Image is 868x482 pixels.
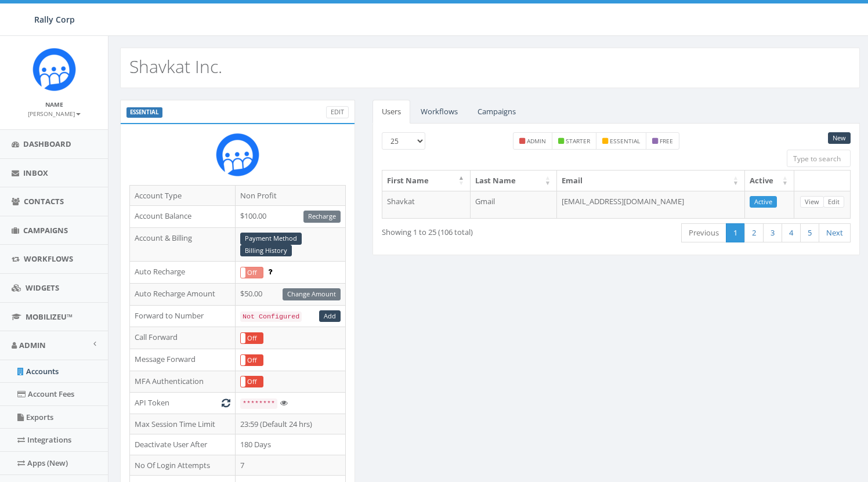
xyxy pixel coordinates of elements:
[24,253,73,264] span: Workflows
[382,191,471,219] td: Shavkat
[745,171,794,191] th: Active: activate to sort column ascending
[787,150,851,167] input: Type to search
[130,305,236,327] td: Forward to Number
[468,100,525,124] a: Campaigns
[241,333,263,343] label: Off
[241,376,263,387] label: Off
[130,227,236,262] td: Account & Billing
[819,223,851,242] a: Next
[130,185,236,206] td: Account Type
[744,223,764,242] a: 2
[28,108,81,118] a: [PERSON_NAME]
[240,233,302,245] a: Payment Method
[240,354,263,366] div: OnOff
[24,196,64,206] span: Contacts
[241,267,263,278] label: Off
[382,222,567,238] div: Showing 1 to 25 (106 total)
[800,196,824,208] a: View
[130,371,236,393] td: MFA Authentication
[130,434,236,455] td: Deactivate User After
[130,283,236,305] td: Auto Recharge Amount
[130,455,236,476] td: No Of Login Attempts
[235,455,345,476] td: 7
[372,100,410,124] a: Users
[235,283,345,305] td: $50.00
[240,267,263,278] div: OnOff
[26,311,73,322] span: MobilizeU™
[126,107,162,118] label: ESSENTIAL
[235,206,345,228] td: $100.00
[32,48,76,91] img: Icon_1.png
[19,340,46,350] span: Admin
[130,206,236,228] td: Account Balance
[240,245,292,257] a: Billing History
[23,225,68,235] span: Campaigns
[782,223,801,242] a: 4
[222,399,230,407] i: Generate New Token
[28,110,81,118] small: [PERSON_NAME]
[823,196,844,208] a: Edit
[471,191,557,219] td: Gmail
[23,168,48,178] span: Inbox
[660,137,673,145] small: free
[240,376,263,387] div: OnOff
[527,137,546,145] small: admin
[130,262,236,284] td: Auto Recharge
[235,434,345,455] td: 180 Days
[235,414,345,434] td: 23:59 (Default 24 hrs)
[326,106,349,118] a: Edit
[216,133,259,176] img: Rally_Corp_Icon_1.png
[557,171,745,191] th: Email: activate to sort column ascending
[763,223,782,242] a: 3
[681,223,726,242] a: Previous
[240,332,263,344] div: OnOff
[557,191,745,219] td: [EMAIL_ADDRESS][DOMAIN_NAME]
[130,349,236,371] td: Message Forward
[828,132,851,144] a: New
[268,266,272,277] span: Enable to prevent campaign failure.
[241,355,263,365] label: Off
[34,14,75,25] span: Rally Corp
[471,171,557,191] th: Last Name: activate to sort column ascending
[411,100,467,124] a: Workflows
[45,100,63,108] small: Name
[23,139,71,149] span: Dashboard
[130,393,236,414] td: API Token
[26,282,59,293] span: Widgets
[382,171,471,191] th: First Name: activate to sort column descending
[750,196,777,208] a: Active
[130,414,236,434] td: Max Session Time Limit
[726,223,745,242] a: 1
[235,185,345,206] td: Non Profit
[130,327,236,349] td: Call Forward
[129,57,222,76] h2: Shavkat Inc.
[240,311,302,322] code: Not Configured
[610,137,640,145] small: essential
[566,137,590,145] small: starter
[319,310,341,322] a: Add
[800,223,819,242] a: 5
